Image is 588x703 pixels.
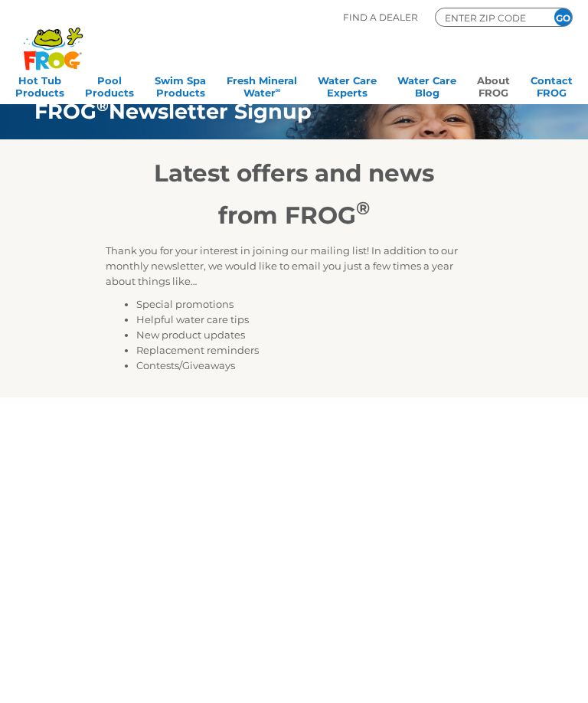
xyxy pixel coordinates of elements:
a: Swim SpaProducts [155,70,206,100]
a: PoolProducts [85,70,134,100]
h2: Latest offers and news [106,159,482,188]
p: Find A Dealer [343,8,418,27]
li: New product updates [136,327,482,342]
a: Water CareExperts [318,70,377,100]
input: GO [554,8,572,26]
li: Special promotions [136,296,482,312]
sup: ® [356,197,370,219]
a: AboutFROG [477,70,510,100]
a: ContactFROG [531,70,573,100]
h2: from FROG [106,201,482,230]
p: Thank you for your interest in joining our mailing list! In addition to our monthly newsletter, w... [106,243,482,289]
li: Replacement reminders [136,342,482,358]
h1: FROG Newsletter Signup [34,100,520,123]
li: Helpful water care tips [136,312,482,327]
sup: ® [96,96,109,115]
img: Frog Products Logo [15,8,91,70]
a: Fresh MineralWater∞ [227,70,297,100]
li: Contests/Giveaways [136,358,482,373]
sup: ∞ [276,86,281,94]
a: Hot TubProducts [15,70,64,100]
a: Water CareBlog [397,70,456,100]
